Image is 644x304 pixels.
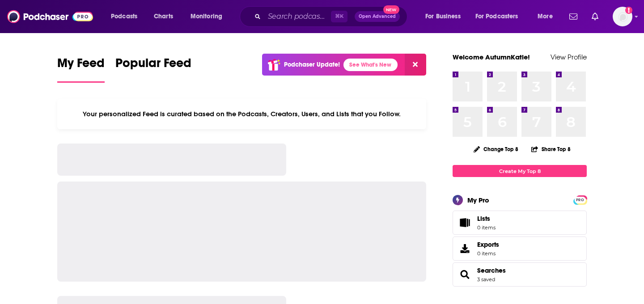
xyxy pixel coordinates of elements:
[453,53,530,61] a: Welcome AutumnKatie!
[456,216,474,229] span: Lists
[453,211,587,235] a: Lists
[475,10,518,23] span: For Podcasters
[248,6,416,27] div: Search podcasts, credits, & more...
[477,215,490,223] span: Lists
[625,7,632,14] svg: Add a profile image
[425,10,461,23] span: For Business
[453,262,587,287] span: Searches
[284,61,340,68] p: Podchaser Update!
[538,10,553,23] span: More
[111,10,137,23] span: Podcasts
[264,9,331,24] input: Search podcasts, credits, & more...
[105,9,149,24] button: open menu
[453,236,587,261] a: Exports
[477,266,506,274] a: Searches
[477,241,499,249] span: Exports
[456,242,474,255] span: Exports
[531,140,571,158] button: Share Top 8
[343,59,398,71] a: See What's New
[383,5,399,14] span: New
[575,197,585,203] span: PRO
[477,250,499,257] span: 0 items
[115,55,191,76] span: Popular Feed
[467,196,489,204] div: My Pro
[588,9,602,24] a: Show notifications dropdown
[470,9,531,24] button: open menu
[477,276,495,283] a: 3 saved
[57,55,105,83] a: My Feed
[148,9,178,24] a: Charts
[575,196,585,203] a: PRO
[613,7,632,26] button: Show profile menu
[57,55,105,76] span: My Feed
[419,9,472,24] button: open menu
[468,144,524,155] button: Change Top 8
[477,224,496,231] span: 0 items
[355,11,400,22] button: Open AdvancedNew
[456,268,474,281] a: Searches
[453,165,587,177] a: Create My Top 8
[191,10,222,23] span: Monitoring
[7,8,93,25] img: Podchaser - Follow, Share and Rate Podcasts
[154,10,173,23] span: Charts
[57,99,426,129] div: Your personalized Feed is curated based on the Podcasts, Creators, Users, and Lists that you Follow.
[566,9,581,24] a: Show notifications dropdown
[331,11,347,22] span: ⌘ K
[115,55,191,83] a: Popular Feed
[359,14,396,19] span: Open Advanced
[613,7,632,26] span: Logged in as AutumnKatie
[551,53,587,61] a: View Profile
[184,9,234,24] button: open menu
[477,215,496,223] span: Lists
[531,9,564,24] button: open menu
[613,7,632,26] img: User Profile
